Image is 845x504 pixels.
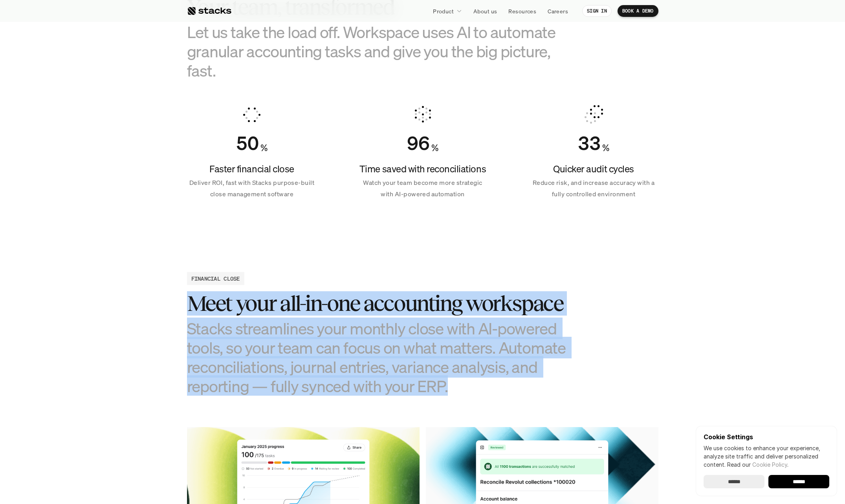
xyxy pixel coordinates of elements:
p: Cookie Settings [704,434,829,440]
h4: Time saved with reconciliations [358,163,488,176]
a: Privacy Policy [93,150,127,155]
p: Product [433,7,454,15]
h4: Quicker audit cycles [529,163,658,176]
h4: % [431,141,438,155]
p: Careers [548,7,568,15]
h3: Stacks streamlines your monthly close with AI-powered tools, so your team can focus on what matte... [187,319,580,396]
h3: Meet your all-in-one accounting workspace [187,291,580,316]
h2: FINANCIAL CLOSE [191,274,240,283]
a: Cookie Policy [752,461,787,468]
h4: % [260,141,268,155]
a: About us [469,4,502,18]
p: Deliver ROI, fast with Stacks purpose-built close management software [187,177,317,200]
a: BOOK A DEMO [618,5,658,17]
p: We use cookies to enhance your experience, analyze site traffic and deliver personalized content. [704,444,829,469]
a: Resources [504,4,541,18]
p: Resources [508,7,536,15]
div: Counter ends at 33 [578,132,601,155]
p: Watch your team become more strategic with AI-powered automation [358,177,488,200]
a: SIGN IN [582,5,612,17]
span: Read our . [727,461,788,468]
p: BOOK A DEMO [622,8,654,14]
div: Counter ends at 50 [236,132,259,155]
h4: Faster financial close [187,163,317,176]
p: SIGN IN [587,8,607,14]
p: About us [473,7,497,15]
h4: % [602,141,609,155]
div: Counter ends at 96 [407,132,430,155]
a: Careers [543,4,573,18]
h3: Let us take the load off. Workspace uses AI to automate granular accounting tasks and give you th... [187,22,580,80]
p: Reduce risk, and increase accuracy with a fully controlled environment [529,177,658,200]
